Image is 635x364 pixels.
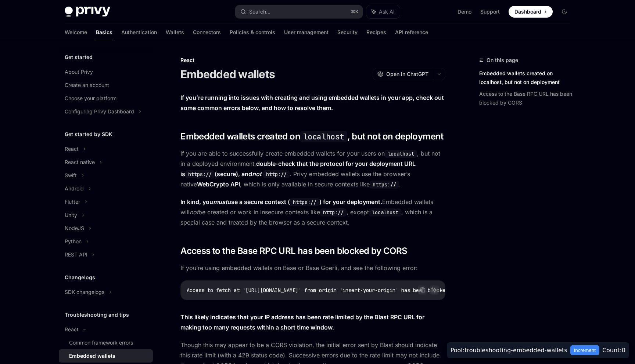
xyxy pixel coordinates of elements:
[65,184,84,193] div: Android
[197,181,240,188] a: WebCrypto API
[65,53,93,62] h5: Get started
[180,263,445,273] span: If you’re using embedded wallets on Base or Base Goerli, and see the following error:
[487,56,518,65] span: On this page
[252,170,262,178] em: not
[284,23,329,41] a: User management
[193,23,221,41] a: Connectors
[121,23,157,41] a: Authentication
[370,181,399,189] code: https://
[65,81,109,90] div: Create an account
[514,8,541,15] span: Dashboard
[65,211,77,219] div: Unity
[479,88,576,109] a: Access to the Base RPC URL has been blocked by CORS
[369,208,401,216] code: localhost
[65,145,79,153] div: React
[59,65,153,79] a: About Privy
[65,197,80,206] div: Flutter
[320,208,347,216] code: http://
[59,349,153,363] a: Embedded wallets
[351,9,358,15] span: ⌘ K
[65,237,82,246] div: Python
[180,131,444,142] span: Embedded wallets created on , but not on deployment
[180,160,416,178] strong: double-check that the protocol for your deployment URL is (secure), and
[180,313,424,331] strong: This likely indicates that your IP address has been rate limited by the Blast RPC URL for making ...
[230,23,275,41] a: Policies & controls
[395,23,428,41] a: API reference
[59,79,153,92] a: Create an account
[458,8,471,15] a: Demo
[65,224,84,233] div: NodeJS
[366,5,400,18] button: Ask AI
[180,94,444,112] strong: If you’re running into issues with creating and using embedded wallets in your app, check out som...
[65,23,87,41] a: Welcome
[379,8,395,15] span: Ask AI
[373,68,433,80] button: Open in ChatGPT
[65,158,95,167] div: React native
[65,171,77,180] div: Swift
[65,130,112,139] h5: Get started by SDK
[65,250,87,259] div: REST API
[69,352,115,360] div: Embedded wallets
[509,6,553,18] a: Dashboard
[185,170,215,178] code: https://
[65,68,93,76] div: About Privy
[385,150,417,158] code: localhost
[213,198,227,205] em: must
[559,6,570,18] button: Toggle dark mode
[290,198,319,206] code: https://
[479,68,576,88] a: Embedded wallets created on localhost, but not on deployment
[65,288,104,296] div: SDK changelogs
[65,107,134,116] div: Configuring Privy Dashboard
[166,23,184,41] a: Wallets
[65,310,129,319] h5: Troubleshooting and tips
[180,57,445,64] div: React
[65,94,116,103] div: Choose your platform
[187,287,501,294] span: Access to fetch at '[URL][DOMAIN_NAME]' from origin 'insert-your-origin' has been blocked by CORS...
[430,285,439,295] button: Ask AI
[69,338,133,347] div: Common framework errors
[96,23,112,41] a: Basics
[235,5,363,18] button: Search...⌘K
[386,70,428,78] span: Open in ChatGPT
[65,7,110,17] img: dark logo
[59,336,153,349] a: Common framework errors
[59,92,153,105] a: Choose your platform
[65,325,79,334] div: React
[337,23,358,41] a: Security
[249,7,270,16] div: Search...
[480,8,500,15] a: Support
[180,148,445,189] span: If you are able to successfully create embedded wallets for your users on , but not in a deployed...
[65,273,95,282] h5: Changelogs
[180,198,382,205] strong: In kind, you use a secure context ( ) for your deployment.
[180,197,445,227] span: Embedded wallets will be created or work in insecure contexts like , except , which is a special ...
[180,68,275,81] h1: Embedded wallets
[190,208,198,216] em: not
[180,245,407,257] span: Access to the Base RPC URL has been blocked by CORS
[366,23,386,41] a: Recipes
[263,170,290,178] code: http://
[300,131,347,142] code: localhost
[418,285,427,295] button: Copy the contents from the code block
